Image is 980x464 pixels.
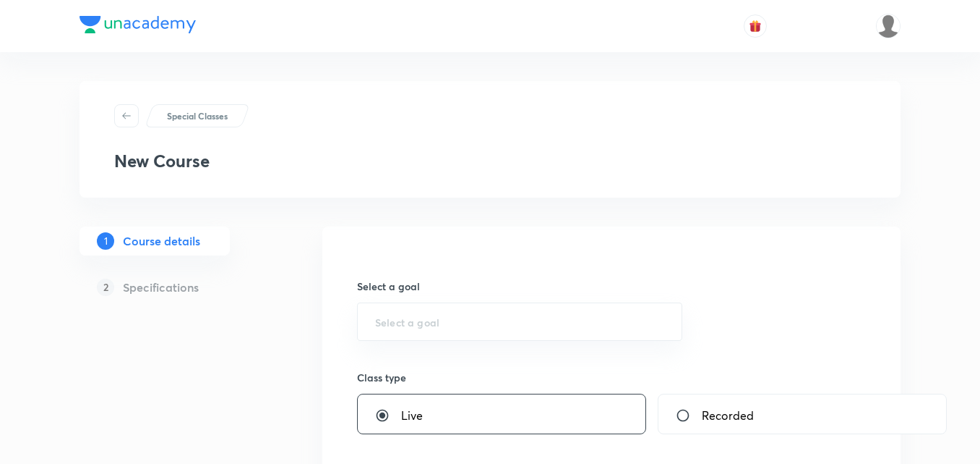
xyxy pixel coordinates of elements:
p: 2 [97,279,114,296]
span: Recorded [702,407,754,424]
h6: Class type [357,370,682,385]
p: 1 [97,232,114,250]
img: avatar [749,20,762,33]
button: Open [674,320,676,323]
img: Company Logo [79,16,196,33]
h5: Course details [123,232,200,250]
p: Special Classes [167,109,228,122]
h5: Specifications [123,279,199,296]
img: Coolm [876,14,901,38]
h3: New Course [114,151,210,172]
button: avatar [744,14,767,38]
a: Company Logo [79,16,196,37]
input: Select a goal [375,315,664,329]
h6: Select a goal [357,279,682,294]
span: Live [401,407,424,424]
